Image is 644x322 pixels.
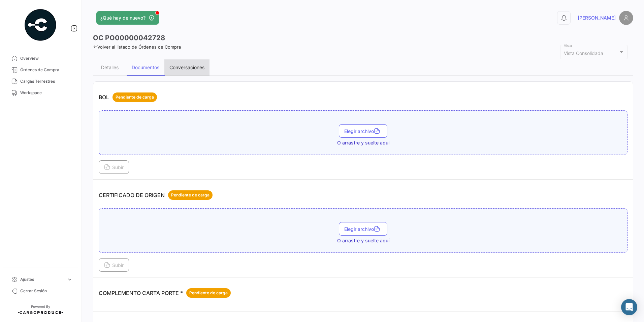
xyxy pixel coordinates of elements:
button: Subir [99,258,129,272]
mat-select-trigger: Vista Consolidada [564,50,603,56]
a: Órdenes de Compra [5,64,75,76]
span: Subir [104,262,124,268]
span: Workspace [20,90,73,96]
a: Overview [5,53,75,64]
div: Conversaciones [169,64,204,70]
span: Elegir archivo [344,226,382,232]
p: BOL [99,92,157,102]
span: Pendiente de carga [189,290,228,296]
span: ¿Qué hay de nuevo? [100,15,146,21]
span: O arrastre y suelte aquí [337,237,389,244]
div: Detalles [101,64,119,70]
span: Overview [20,55,73,61]
span: O arrastre y suelte aquí [337,139,389,146]
button: Elegir archivo [339,222,387,236]
img: powered-by.png [24,8,57,42]
span: Elegir archivo [344,128,382,134]
span: Ajustes [20,276,64,283]
h3: OC PO00000042728 [93,33,165,43]
span: Subir [104,164,124,170]
img: placeholder-user.png [619,11,633,25]
button: Subir [99,160,129,174]
a: Volver al listado de Órdenes de Compra [93,44,181,50]
span: Cargas Terrestres [20,78,73,84]
p: COMPLEMENTO CARTA PORTE * [99,288,231,298]
p: CERTIFICADO DE ORIGEN [99,190,213,200]
button: Elegir archivo [339,124,387,138]
span: Cerrar Sesión [20,288,73,294]
span: Pendiente de carga [171,192,210,198]
div: Abrir Intercom Messenger [621,299,637,315]
span: Órdenes de Compra [20,67,73,73]
span: [PERSON_NAME] [578,15,616,21]
a: Workspace [5,87,75,99]
div: Documentos [132,64,159,70]
button: ¿Qué hay de nuevo? [96,11,159,25]
span: Pendiente de carga [116,94,154,100]
span: expand_more [67,276,73,283]
a: Cargas Terrestres [5,76,75,87]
